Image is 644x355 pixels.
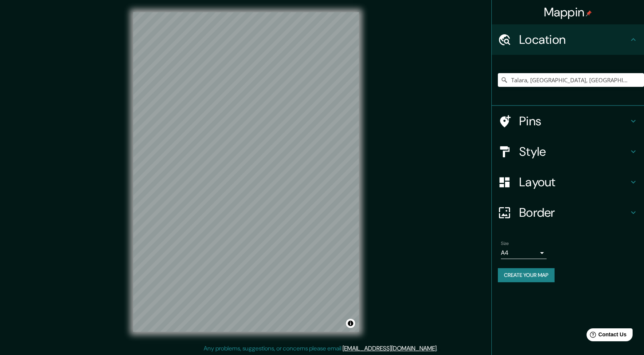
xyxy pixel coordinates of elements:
h4: Style [519,144,629,159]
div: Layout [492,167,644,197]
h4: Border [519,205,629,220]
div: . [438,344,439,353]
button: Toggle attribution [346,319,355,328]
h4: Layout [519,174,629,190]
p: Any problems, suggestions, or concerns please email . [204,344,438,353]
a: [EMAIL_ADDRESS][DOMAIN_NAME] [343,344,437,352]
img: pin-icon.png [586,10,592,16]
iframe: Help widget launcher [576,325,636,347]
div: A4 [501,247,547,259]
input: Pick your city or area [498,73,644,87]
div: Style [492,136,644,167]
div: Pins [492,106,644,136]
h4: Pins [519,114,629,129]
div: Border [492,197,644,228]
h4: Mappin [544,5,592,20]
div: Location [492,24,644,55]
h4: Location [519,32,629,47]
canvas: Map [133,12,359,332]
label: Size [501,240,509,247]
div: . [439,344,440,353]
button: Create your map [498,268,555,282]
